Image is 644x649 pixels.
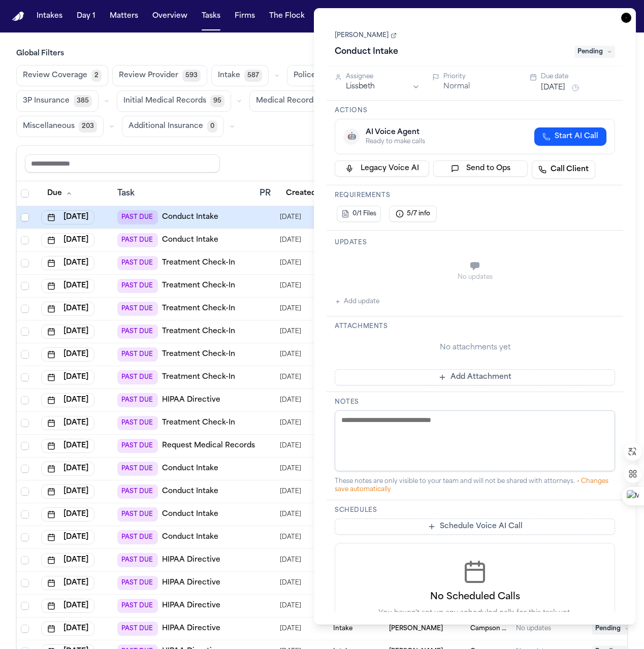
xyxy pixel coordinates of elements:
[280,302,301,316] span: 6/4/2025, 10:15:15 AM
[294,71,399,81] span: Police Report & Investigation
[117,622,158,636] span: PAST DUE
[74,95,92,107] span: 385
[256,96,317,106] span: Medical Records
[280,279,301,293] span: 7/2/2025, 4:00:15 PM
[162,464,218,474] a: Conduct Intake
[21,442,29,450] span: Select row
[117,530,158,544] span: PAST DUE
[331,44,402,60] h1: Conduct Intake
[280,530,301,544] span: 7/23/2025, 4:10:03 PM
[117,393,158,407] span: PAST DUE
[555,132,598,142] span: Start AI Call
[117,347,158,362] span: PAST DUE
[352,210,376,218] span: 0/1 Files
[79,120,97,133] span: 203
[148,7,191,25] a: Overview
[21,305,29,313] span: Select row
[16,116,104,137] button: Miscellaneous203
[280,324,301,339] span: 5/21/2025, 3:51:20 AM
[41,507,94,522] button: [DATE]
[21,488,29,496] span: Select row
[117,439,158,453] span: PAST DUE
[218,71,240,81] span: Intake
[33,7,67,25] button: Intakes
[16,65,108,86] button: Review Coverage2
[569,82,582,94] button: Snooze task
[21,602,29,610] span: Select row
[280,393,301,407] span: 7/24/2025, 3:14:57 PM
[351,590,598,604] h3: No Scheduled Calls
[21,328,29,336] span: Select row
[41,210,94,224] button: [DATE]
[377,608,572,639] p: You haven't set up any scheduled calls for this task yet. Create a schedule to automatically run ...
[117,302,158,316] span: PAST DUE
[280,439,301,453] span: 7/24/2025, 4:15:40 PM
[122,116,224,137] button: Additional Insurance0
[592,623,633,635] span: Pending
[211,65,269,86] button: Intake587
[162,372,235,382] a: Treatment Check-In
[162,624,220,634] a: HIPAA Directive
[210,95,224,107] span: 95
[41,324,94,339] button: [DATE]
[12,12,24,21] a: Home
[280,507,301,522] span: 7/23/2025, 4:31:18 PM
[117,370,158,384] span: PAST DUE
[21,556,29,564] span: Select row
[162,258,235,268] a: Treatment Check-In
[16,49,628,59] h3: Global Filters
[21,373,29,381] span: Select row
[333,625,352,633] span: Intake
[21,419,29,427] span: Select row
[443,73,518,81] div: Priority
[117,553,158,567] span: PAST DUE
[335,369,615,385] button: Add Attachment
[41,302,94,316] button: [DATE]
[41,576,94,590] button: [DATE]
[21,282,29,290] span: Select row
[280,622,301,636] span: 8/2/2025, 11:23:20 AM
[265,7,309,25] button: The Flock
[21,350,29,359] span: Select row
[231,7,259,25] a: Firms
[280,576,301,590] span: 8/2/2025, 11:19:12 AM
[23,71,87,81] span: Review Coverage
[335,160,429,177] button: Legacy Voice AI
[244,70,262,82] span: 587
[280,184,322,203] button: Created
[335,343,615,353] div: No attachments yet
[249,90,346,112] button: Medical Records493
[280,256,301,270] span: 7/2/2025, 4:02:03 PM
[12,12,24,21] img: Finch Logo
[443,82,470,92] button: Normal
[117,484,158,499] span: PAST DUE
[21,189,29,198] span: Select all
[335,398,615,406] h3: Notes
[41,279,94,293] button: [DATE]
[117,210,158,224] span: PAST DUE
[335,31,397,40] a: [PERSON_NAME]
[541,73,615,81] div: Due date
[162,304,235,314] a: Treatment Check-In
[162,395,220,405] a: HIPAA Directive
[389,206,437,222] button: 5/7 info
[112,65,207,86] button: Review Provider593
[470,625,508,633] span: Campson & Campson
[541,83,565,93] button: [DATE]
[162,281,235,291] a: Treatment Check-In
[117,233,158,247] span: PAST DUE
[162,235,218,245] a: Conduct Intake
[260,187,272,200] div: PR
[162,349,235,360] a: Treatment Check-In
[21,533,29,541] span: Select row
[21,396,29,404] span: Select row
[73,7,100,25] a: Day 1
[162,441,255,451] a: Request Medical Records
[41,393,94,407] button: [DATE]
[280,599,301,613] span: 8/2/2025, 11:19:42 AM
[335,273,615,281] div: No updates
[162,509,218,520] a: Conduct Intake
[433,160,528,177] button: Send to Ops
